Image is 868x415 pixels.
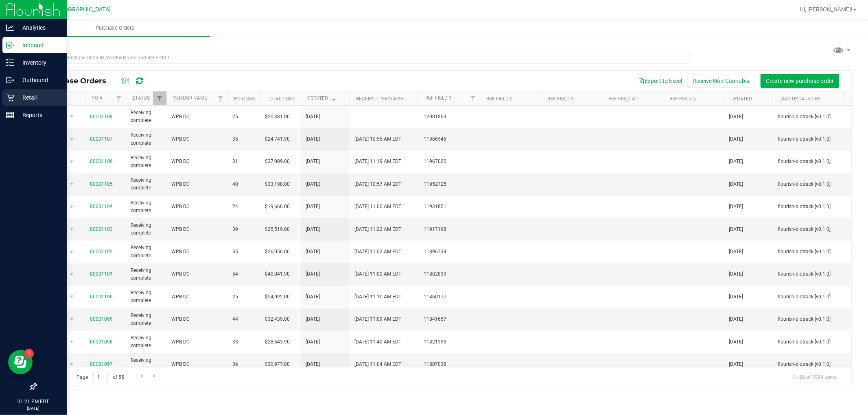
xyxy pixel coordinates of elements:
a: Filter [153,91,166,105]
span: 11807038 [424,361,475,368]
a: Vendor Name [173,95,207,101]
span: Receiving complete [131,222,162,237]
span: select [67,201,77,213]
span: 33 [232,338,255,346]
span: 12001869 [424,113,475,121]
span: flourish-biotrack [v0.1.0] [778,293,841,301]
span: flourish-biotrack [v0.1.0] [778,113,841,121]
span: 11882839 [424,270,475,278]
input: 1 [93,371,108,383]
a: PO # [92,95,102,101]
span: flourish-biotrack [v0.1.0] [778,270,841,278]
span: WPB DC [171,113,223,121]
span: Receiving complete [131,289,162,304]
span: [DATE] [729,158,743,165]
span: WPB DC [171,338,223,346]
a: Filter [466,91,480,105]
p: Inventory [14,58,63,67]
a: Ref Field 5 [669,96,696,102]
span: select [67,178,77,190]
a: 00001098 [90,339,113,345]
span: $20,381.00 [265,113,290,121]
span: WPB DC [171,293,223,301]
span: [GEOGRAPHIC_DATA] [55,6,111,13]
inline-svg: Outbound [6,76,14,84]
inline-svg: Analytics [6,24,14,32]
input: Search Purchase Order ID, Vendor Name and Ref Field 1 [36,52,689,64]
p: Reports [14,110,63,120]
span: [DATE] [729,248,743,256]
span: [DATE] 11:19 AM EDT [354,158,401,165]
span: $40,041.90 [265,270,290,278]
span: [DATE] 11:10 AM EDT [354,293,401,301]
span: WPB DC [171,226,223,233]
span: [DATE] [306,270,320,278]
a: 00001097 [90,361,113,367]
a: Created [307,96,337,101]
span: WPB DC [171,158,223,165]
span: 11821395 [424,338,475,346]
span: $28,643.90 [265,338,290,346]
span: Receiving complete [131,131,162,147]
span: [DATE] 11:02 AM EDT [354,248,401,256]
a: 00001100 [90,294,113,300]
span: [DATE] [729,135,743,143]
span: $25,519.00 [265,226,290,233]
span: 35 [232,248,255,256]
button: Export to Excel [633,74,687,88]
span: 11917198 [424,226,475,233]
a: 00001108 [90,114,113,120]
span: [DATE] [306,293,320,301]
span: Receiving complete [131,176,162,192]
span: flourish-biotrack [v0.1.0] [778,203,841,211]
span: 44 [232,315,255,323]
a: 00001104 [90,204,113,209]
span: 1 - 20 of 1094 items [786,371,843,383]
p: 01:21 PM EDT [4,398,63,405]
span: select [67,224,77,235]
span: [DATE] [729,361,743,368]
span: [DATE] [729,226,743,233]
a: Go to the last page [149,371,161,382]
span: select [67,269,77,280]
span: Receiving complete [131,356,162,372]
a: Status [132,95,150,101]
span: $32,439.00 [265,315,290,323]
span: $37,009.00 [265,158,290,165]
span: 11860177 [424,293,475,301]
inline-svg: Retail [6,93,14,102]
span: 25 [232,293,255,301]
span: Purchase Orders [85,24,145,32]
span: 11896734 [424,248,475,256]
iframe: Resource center [8,350,33,374]
span: Receiving complete [131,154,162,169]
span: Page of 55 [70,371,131,383]
span: [DATE] [306,361,320,368]
span: flourish-biotrack [v0.1.0] [778,226,841,233]
a: Purchase Orders [20,20,210,37]
span: select [67,359,77,370]
span: 11967020 [424,158,475,165]
span: Receiving complete [131,199,162,215]
span: 31 [232,158,255,165]
span: [DATE] [306,248,320,256]
a: 00001101 [90,271,113,277]
span: [DATE] 11:04 AM EDT [354,361,401,368]
a: 00001099 [90,316,113,322]
button: Receive Non-Cannabis [687,74,754,88]
span: [DATE] 10:55 AM EDT [354,135,401,143]
a: Ref Field 3 [547,96,574,102]
a: Filter [214,91,227,105]
span: flourish-biotrack [v0.1.0] [778,248,841,256]
span: select [67,111,77,122]
span: [DATE] [306,180,320,188]
span: 11986546 [424,135,475,143]
span: select [67,156,77,167]
span: [DATE] [729,270,743,278]
span: flourish-biotrack [v0.1.0] [778,158,841,165]
span: [DATE] [729,315,743,323]
inline-svg: Inbound [6,41,14,49]
p: Outbound [14,75,63,85]
span: [DATE] 11:09 AM EDT [354,315,401,323]
a: Total Cost [267,96,295,102]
